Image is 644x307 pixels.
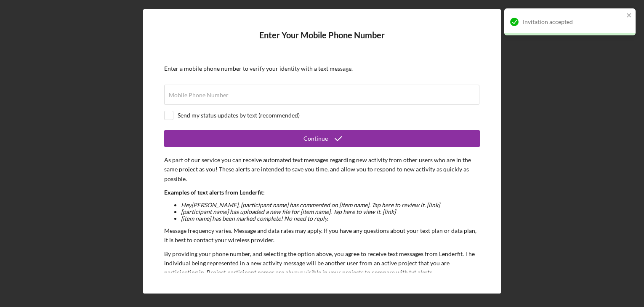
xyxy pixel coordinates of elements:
[626,12,632,20] button: close
[523,19,624,25] div: Invitation accepted
[164,30,480,53] h4: Enter Your Mobile Phone Number
[178,112,300,119] div: Send my status updates by text (recommended)
[164,226,480,245] p: Message frequency varies. Message and data rates may apply. If you have any questions about your ...
[164,155,480,184] p: As part of our service you can receive automated text messages regarding new activity from other ...
[181,208,480,215] li: [participant name] has uploaded a new file for [item name]. Tap here to view it. [link]
[164,65,480,72] div: Enter a mobile phone number to verify your identity with a text message.
[164,188,480,197] p: Examples of text alerts from Lenderfit:
[164,249,480,278] p: By providing your phone number, and selecting the option above, you agree to receive text message...
[181,202,480,208] li: Hey [PERSON_NAME] , [participant name] has commented on [item name]. Tap here to review it. [link]
[181,215,480,222] li: [item name] has been marked complete! No need to reply.
[164,130,480,147] button: Continue
[303,130,328,147] div: Continue
[169,92,229,99] label: Mobile Phone Number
